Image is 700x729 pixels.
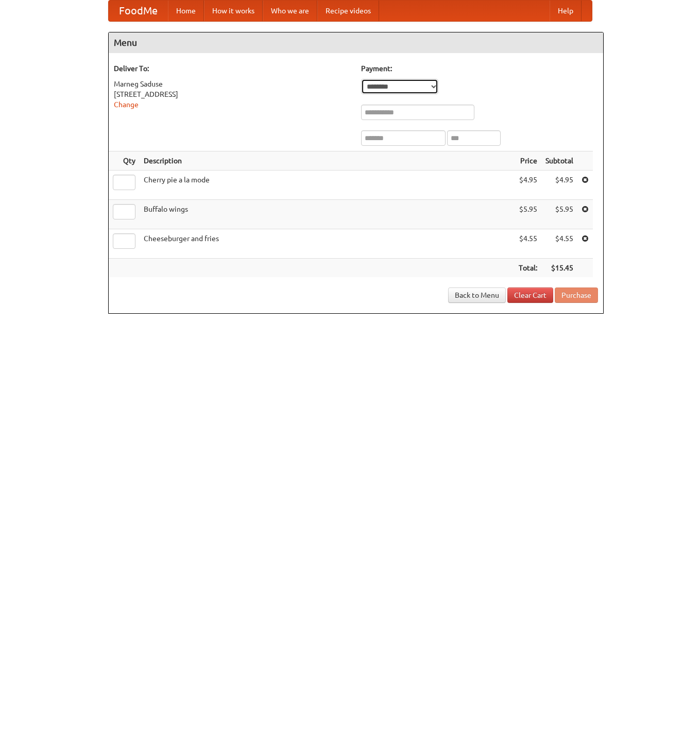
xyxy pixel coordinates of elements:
a: FoodMe [109,1,168,21]
th: Qty [109,151,140,171]
td: $4.55 [515,229,541,259]
h5: Payment: [361,63,598,74]
th: Price [515,151,541,171]
div: [STREET_ADDRESS] [114,89,351,99]
a: Help [550,1,582,21]
a: Clear Cart [507,287,553,303]
a: How it works [204,1,263,21]
td: Cherry pie a la mode [140,171,515,200]
h5: Deliver To: [114,63,351,74]
th: Subtotal [541,151,577,171]
button: Purchase [555,287,598,303]
th: $15.45 [541,259,577,278]
th: Description [140,151,515,171]
a: Back to Menu [448,287,506,303]
a: Change [114,100,139,109]
div: Marneg Saduse [114,79,351,89]
td: $4.95 [541,171,577,200]
a: Recipe videos [317,1,379,21]
td: $5.95 [515,200,541,229]
th: Total: [515,259,541,278]
a: Home [168,1,204,21]
h4: Menu [109,32,603,53]
td: $4.95 [515,171,541,200]
td: Cheeseburger and fries [140,229,515,259]
td: $5.95 [541,200,577,229]
td: $4.55 [541,229,577,259]
td: Buffalo wings [140,200,515,229]
a: Who we are [263,1,317,21]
